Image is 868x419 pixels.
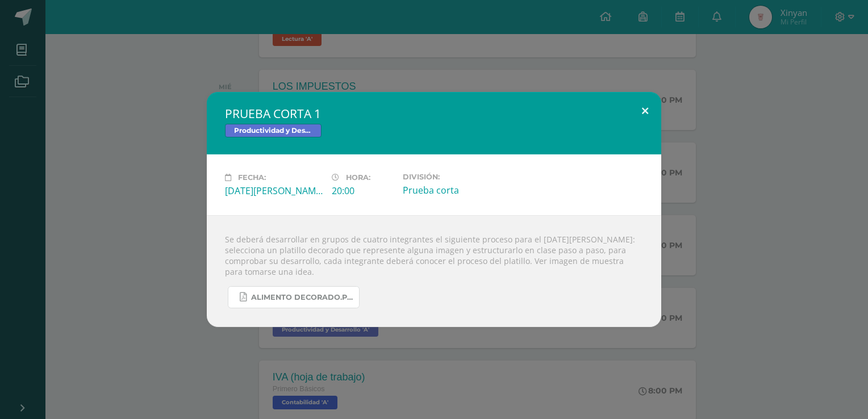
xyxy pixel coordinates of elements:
div: [DATE][PERSON_NAME] [225,185,323,197]
button: Close (Esc) [629,92,661,131]
h2: PRUEBA CORTA 1 [225,106,643,121]
div: 20:00 [332,185,394,197]
div: Prueba corta [403,184,500,196]
div: Se deberá desarrollar en grupos de cuatro integrantes el siguiente proceso para el [DATE][PERSON_... [207,215,661,327]
a: ALIMENTO DECORADO.pdf [228,286,360,308]
span: Productividad y Desarrollo [225,124,322,137]
span: Fecha: [238,173,266,182]
span: Hora: [346,173,370,182]
label: División: [403,173,500,181]
span: ALIMENTO DECORADO.pdf [251,293,353,302]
